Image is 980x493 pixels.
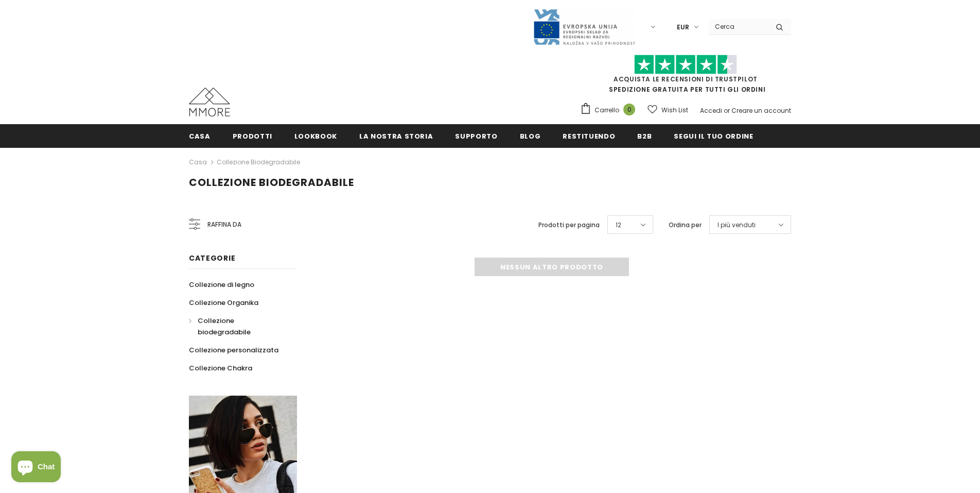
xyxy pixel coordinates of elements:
[717,220,756,230] span: I più venduti
[637,131,652,141] span: B2B
[359,124,433,147] a: La nostra storia
[189,345,278,355] span: Collezione personalizzata
[359,131,433,141] span: La nostra storia
[189,253,235,263] span: Categorie
[189,363,252,373] span: Collezione Chakra
[189,88,230,116] img: Casi MMORE
[233,124,272,147] a: Prodotti
[217,158,300,166] a: Collezione biodegradabile
[538,220,600,230] label: Prodotti per pagina
[634,55,737,75] img: Fidati di Pilot Stars
[669,220,702,230] label: Ordina per
[520,124,541,147] a: Blog
[233,131,272,141] span: Prodotti
[623,104,635,115] span: 0
[189,175,354,190] span: Collezione biodegradabile
[207,219,241,230] span: Raffina da
[563,124,615,147] a: Restituendo
[189,280,254,290] span: Collezione di legno
[674,124,753,147] a: Segui il tuo ordine
[614,75,758,83] a: Acquista le recensioni di TrustPilot
[637,124,652,147] a: B2B
[709,19,768,34] input: Search Site
[674,131,753,141] span: Segui il tuo ordine
[455,124,497,147] a: supporto
[520,131,541,141] span: Blog
[580,103,640,118] a: Carrello 0
[189,341,278,359] a: Collezione personalizzata
[563,131,615,141] span: Restituendo
[661,105,688,115] span: Wish List
[677,22,689,32] span: EUR
[455,131,497,141] span: supporto
[8,451,64,485] inbox-online-store-chat: Shopify online store chat
[580,59,791,94] span: SPEDIZIONE GRATUITA PER TUTTI GLI ORDINI
[189,131,211,141] span: Casa
[647,101,688,119] a: Wish List
[189,298,258,308] span: Collezione Organika
[189,312,286,341] a: Collezione biodegradabile
[616,220,621,230] span: 12
[533,22,636,31] a: Javni Razpis
[189,156,207,168] a: Casa
[189,359,252,377] a: Collezione Chakra
[189,276,254,294] a: Collezione di legno
[700,106,722,115] a: Accedi
[189,124,211,147] a: Casa
[533,8,636,46] img: Javni Razpis
[198,316,251,337] span: Collezione biodegradabile
[189,294,258,312] a: Collezione Organika
[594,105,619,115] span: Carrello
[724,106,730,115] span: or
[294,124,337,147] a: Lookbook
[294,131,337,141] span: Lookbook
[731,106,791,115] a: Creare un account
